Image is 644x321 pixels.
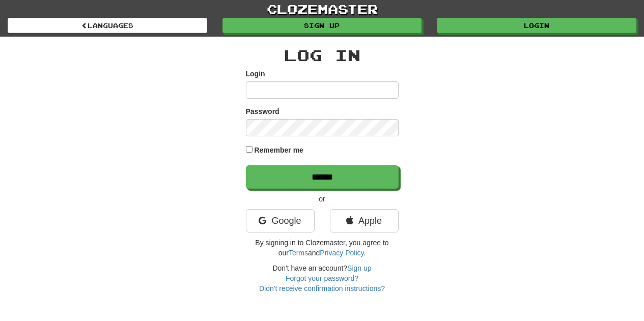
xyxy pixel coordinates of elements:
[246,69,265,79] label: Login
[246,209,315,232] a: Google
[254,145,303,155] label: Remember me
[347,264,371,272] a: Sign up
[246,238,399,258] p: By signing in to Clozemaster, you agree to our and .
[330,209,399,232] a: Apple
[246,194,399,204] p: or
[246,263,399,294] div: Don't have an account?
[289,249,308,257] a: Terms
[246,47,399,64] h2: Log In
[320,249,363,257] a: Privacy Policy
[8,18,207,33] a: Languages
[437,18,636,33] a: Login
[222,18,422,33] a: Sign up
[246,106,279,116] label: Password
[286,274,358,282] a: Forgot your password?
[259,284,385,293] a: Didn't receive confirmation instructions?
